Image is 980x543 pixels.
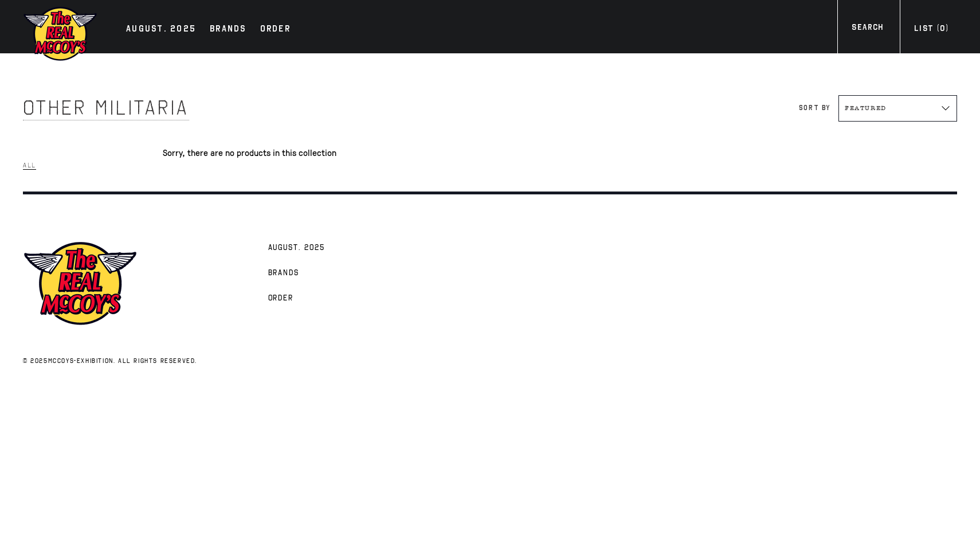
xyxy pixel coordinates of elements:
[262,260,305,285] a: Brands
[268,243,325,254] span: AUGUST. 2025
[23,161,36,170] span: All
[23,6,97,62] img: mccoys-exhibition
[914,22,948,38] div: List ( )
[940,24,945,33] span: 0
[262,285,300,310] a: Order
[163,146,957,161] p: Sorry, there are no products in this collection
[268,268,300,279] span: Brands
[23,158,36,172] a: All
[48,357,113,365] a: mccoys-exhibition
[23,240,138,327] img: mccoys-exhibition
[120,22,202,38] a: AUGUST. 2025
[23,356,467,366] p: © 2025 . All rights reserved.
[210,22,246,38] div: Brands
[837,21,897,37] a: Search
[126,22,196,38] div: AUGUST. 2025
[23,95,189,120] span: OTHER MILITARIA
[900,22,963,38] a: List (0)
[268,293,294,304] span: Order
[260,22,291,38] div: Order
[262,235,331,260] a: AUGUST. 2025
[799,104,830,112] label: Sort by
[852,21,883,37] div: Search
[254,22,296,38] a: Order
